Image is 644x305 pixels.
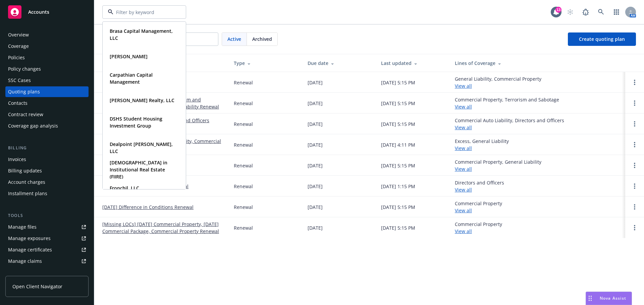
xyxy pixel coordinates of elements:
[234,162,253,169] div: Renewal
[5,233,89,244] span: Manage exposures
[308,79,323,86] div: [DATE]
[110,116,162,129] strong: DSHS Student Housing Investment Group
[234,224,253,231] div: Renewal
[455,124,472,131] a: View all
[8,98,28,108] div: Contacts
[455,83,472,89] a: View all
[110,28,173,41] strong: Brasa Capital Management, LLC
[5,52,89,63] a: Policies
[252,35,272,43] span: Archived
[579,5,592,19] a: Report a Bug
[227,35,241,43] span: Active
[8,75,31,86] div: SSC Cases
[586,292,594,305] div: Drag to move
[8,233,51,244] div: Manage exposures
[455,228,472,234] a: View all
[5,154,89,165] a: Invoices
[455,221,502,235] div: Commercial Property
[5,145,89,151] div: Billing
[8,41,29,52] div: Coverage
[455,158,541,172] div: Commercial Property, General Liability
[8,256,42,266] div: Manage claims
[110,53,148,60] strong: [PERSON_NAME]
[8,29,29,40] div: Overview
[5,188,89,199] a: Installment plans
[5,109,89,120] a: Contract review
[234,79,253,86] div: Renewal
[5,75,89,86] a: SSC Cases
[234,121,253,128] div: Renewal
[234,204,253,211] div: Renewal
[5,121,89,131] a: Coverage gap analysis
[110,141,173,154] strong: Dealpoint [PERSON_NAME], LLC
[381,224,415,231] div: [DATE] 5:15 PM
[579,36,625,42] span: Create quoting plan
[5,212,89,219] div: Tools
[455,96,559,110] div: Commercial Property, Terrorism and Sabotage
[381,141,415,148] div: [DATE] 4:11 PM
[5,64,89,74] a: Policy changes
[234,141,253,148] div: Renewal
[563,5,577,19] a: Start snowing
[5,177,89,187] a: Account charges
[102,221,223,235] a: [Missing LOCs] [DATE] Commercial Property, [DATE] Commercial Package, Commercial Property Renewal
[110,72,153,85] strong: Carpathian Capital Management
[110,159,167,180] strong: [DEMOGRAPHIC_DATA] in Institutional Real Estate (FIIRE)
[631,161,639,169] a: Open options
[381,121,415,128] div: [DATE] 5:15 PM
[5,98,89,108] a: Contacts
[455,186,472,193] a: View all
[610,5,623,19] a: Switch app
[586,292,632,305] button: Nova Assist
[555,7,561,13] div: 13
[600,295,626,301] span: Nova Assist
[631,99,639,107] a: Open options
[8,177,45,187] div: Account charges
[110,97,174,103] strong: [PERSON_NAME] Realty, LLC
[8,64,41,74] div: Policy changes
[8,165,42,176] div: Billing updates
[5,3,89,21] a: Accounts
[308,162,323,169] div: [DATE]
[455,138,509,152] div: Excess, General Liability
[113,9,172,16] input: Filter by keyword
[308,60,371,67] div: Due date
[455,60,620,67] div: Lines of Coverage
[455,179,504,193] div: Directors and Officers
[455,200,502,214] div: Commercial Property
[8,109,43,120] div: Contract review
[5,267,89,278] a: Manage BORs
[8,222,37,232] div: Manage files
[5,244,89,255] a: Manage certificates
[8,86,40,97] div: Quoting plans
[8,188,47,199] div: Installment plans
[308,100,323,107] div: [DATE]
[5,222,89,232] a: Manage files
[308,183,323,190] div: [DATE]
[631,203,639,211] a: Open options
[5,165,89,176] a: Billing updates
[8,154,26,165] div: Invoices
[455,145,472,151] a: View all
[8,267,40,278] div: Manage BORs
[12,283,62,290] span: Open Client Navigator
[594,5,608,19] a: Search
[5,256,89,266] a: Manage claims
[308,204,323,211] div: [DATE]
[5,29,89,40] a: Overview
[455,75,541,89] div: General Liability, Commercial Property
[381,100,415,107] div: [DATE] 5:15 PM
[631,224,639,232] a: Open options
[455,166,472,172] a: View all
[234,183,253,190] div: Renewal
[102,204,194,211] a: [DATE] Difference in Conditions Renewal
[631,182,639,190] a: Open options
[234,60,297,67] div: Type
[568,32,636,46] a: Create quoting plan
[381,162,415,169] div: [DATE] 5:15 PM
[308,121,323,128] div: [DATE]
[631,78,639,86] a: Open options
[8,121,58,131] div: Coverage gap analysis
[455,207,472,214] a: View all
[5,86,89,97] a: Quoting plans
